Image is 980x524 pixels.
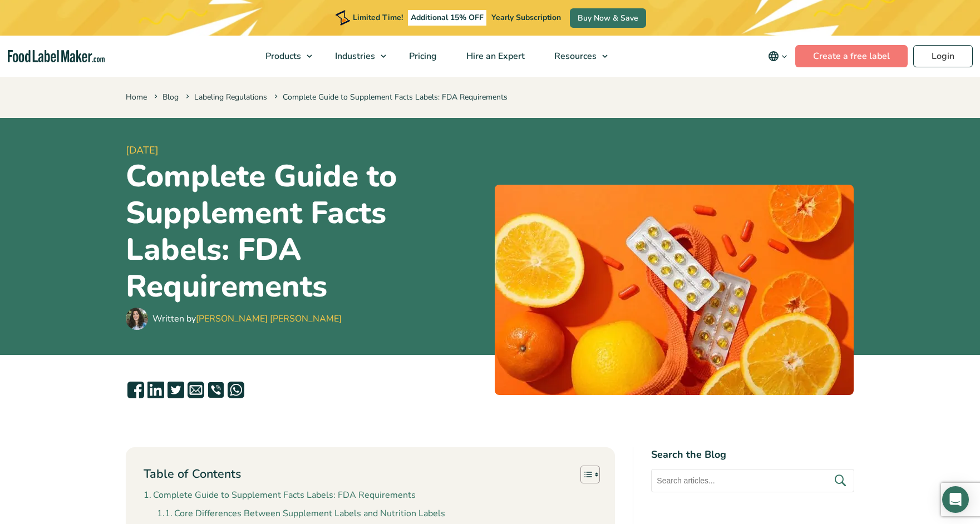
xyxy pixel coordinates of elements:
[321,36,392,77] a: Industries
[572,465,597,484] a: Toggle Table of Content
[942,486,969,513] div: Open Intercom Messenger
[194,92,267,102] a: Labeling Regulations
[196,313,342,325] a: [PERSON_NAME] [PERSON_NAME]
[332,50,376,62] span: Industries
[126,158,486,305] h1: Complete Guide to Supplement Facts Labels: FDA Requirements
[144,488,416,503] a: Complete Guide to Supplement Facts Labels: FDA Requirements
[152,312,342,325] div: Written by
[406,50,438,62] span: Pricing
[795,45,908,67] a: Create a free label
[651,447,854,462] h4: Search the Blog
[126,308,148,330] img: Maria Abi Hanna - Food Label Maker
[162,92,179,102] a: Blog
[570,8,646,28] a: Buy Now & Save
[272,92,508,102] span: Complete Guide to Supplement Facts Labels: FDA Requirements
[262,50,302,62] span: Products
[551,50,598,62] span: Resources
[144,466,241,483] p: Table of Contents
[540,36,613,77] a: Resources
[157,507,445,521] a: Core Differences Between Supplement Labels and Nutrition Labels
[126,143,486,158] span: [DATE]
[452,36,537,77] a: Hire an Expert
[651,469,854,492] input: Search articles...
[126,92,147,102] a: Home
[353,12,403,23] span: Limited Time!
[913,45,973,67] a: Login
[395,36,449,77] a: Pricing
[491,12,561,23] span: Yearly Subscription
[463,50,526,62] span: Hire an Expert
[251,36,318,77] a: Products
[408,10,486,26] span: Additional 15% OFF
